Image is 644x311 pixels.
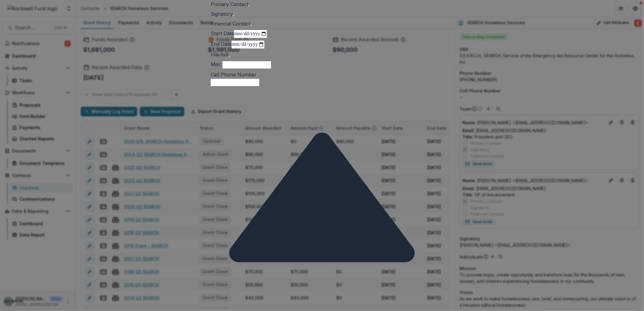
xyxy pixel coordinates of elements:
[211,1,248,7] label: Primary Contact
[211,61,223,67] label: Misc.
[211,72,257,78] label: Cell Phone Number
[211,52,229,58] label: Inactive
[211,30,234,36] label: Start Date
[211,21,250,27] label: Financial Contact
[211,41,232,47] label: End Date
[211,11,233,17] label: Signatory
